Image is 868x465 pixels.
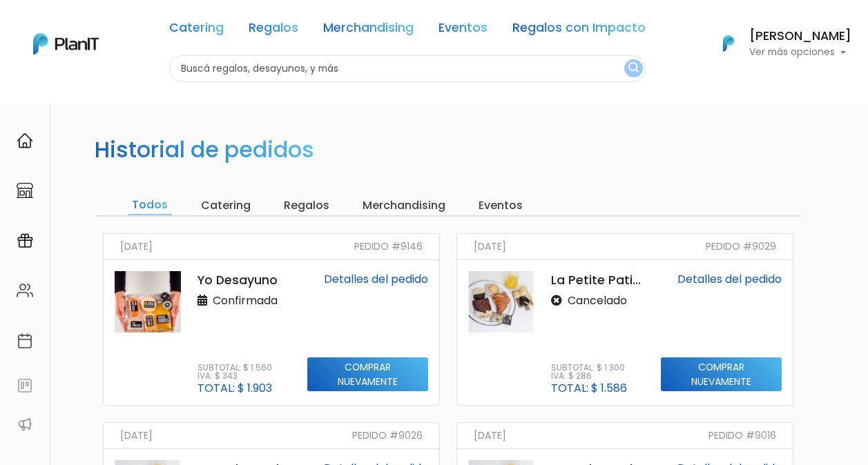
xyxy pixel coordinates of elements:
[468,271,534,333] img: thumb_La_linda-PhotoRoom.png
[197,383,272,394] p: Total: $ 1.903
[33,33,99,55] img: PlanIt Logo
[474,196,527,215] input: Eventos
[17,182,33,199] img: marketplace-4ceaa7011d94191e9ded77b95e3339b90024bf715f7c57f8cf31f2d8c509eaba.svg
[17,333,33,349] img: calendar-87d922413cdce8b2cf7b7f5f62616a5cf9e4887200fb71536465627b3292af00.svg
[169,22,224,39] a: Catering
[17,282,33,299] img: people-662611757002400ad9ed0e3c099ab2801c6687ba6c219adb57efc949bc21e19d.svg
[474,239,506,254] small: [DATE]
[352,428,423,443] small: Pedido #9026
[115,271,181,333] img: thumb_2000___2000-Photoroom__54_.png
[249,22,298,39] a: Regalos
[128,196,172,215] input: Todos
[197,196,255,215] input: Catering
[17,416,33,433] img: partners-52edf745621dab592f3b2c58e3bca9d71375a7ef29c3b500c9f145b62cc070d4.svg
[713,28,744,59] img: PlanIt Logo
[17,132,33,149] img: home-e721727adea9d79c4d83392d1f703f7f8bce08238fde08b1acbfd93340b81755.svg
[749,30,851,43] h6: [PERSON_NAME]
[358,196,450,215] input: Merchandising
[438,22,488,39] a: Eventos
[551,364,627,372] p: Subtotal: $ 1.300
[661,357,782,392] input: Comprar nuevamente
[323,22,414,39] a: Merchandising
[120,428,153,443] small: [DATE]
[197,293,278,309] p: Confirmada
[551,383,627,394] p: Total: $ 1.586
[749,48,851,57] p: Ver más opciones
[120,239,153,254] small: [DATE]
[551,293,627,309] p: Cancelado
[197,364,272,372] p: Subtotal: $ 1.560
[708,428,776,443] small: Pedido #9016
[551,372,627,380] p: IVA: $ 286
[706,239,776,254] small: Pedido #9029
[17,232,33,249] img: campaigns-02234683943229c281be62815700db0a1741e53638e28bf9629b52c665b00959.svg
[354,239,423,254] small: Pedido #9146
[628,62,639,75] img: search_button-432b6d5273f82d61273b3651a40e1bd1b912527efae98b1b7a1b2c0702e16a8d.svg
[17,377,33,394] img: feedback-78b5a0c8f98aac82b08bfc38622c3050aee476f2c9584af64705fc4e61158814.svg
[677,271,782,287] a: Detalles del pedido
[197,372,272,380] p: IVA: $ 343
[197,271,291,289] p: Yo Desayuno
[474,428,506,443] small: [DATE]
[512,22,646,39] a: Regalos con Impacto
[551,271,644,289] p: La Petite Patisserie de Flor
[307,357,428,392] input: Comprar nuevamente
[169,55,646,82] input: Buscá regalos, desayunos, y más
[95,137,314,163] h2: Historial de pedidos
[324,271,428,287] a: Detalles del pedido
[705,26,851,61] button: PlanIt Logo [PERSON_NAME] Ver más opciones
[280,196,334,215] input: Regalos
